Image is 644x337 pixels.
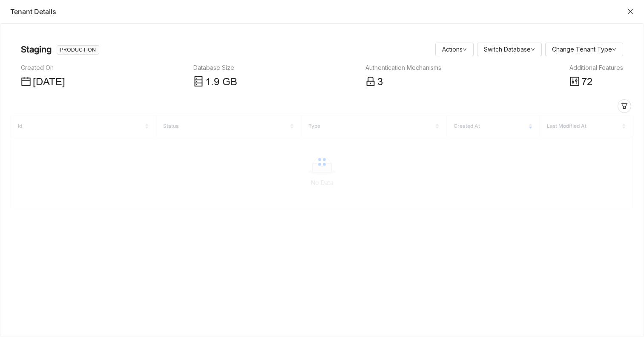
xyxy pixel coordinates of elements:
[21,43,52,56] nz-page-header-title: Staging
[569,63,623,72] div: Additional Features
[211,76,237,88] span: .9 GB
[627,8,634,15] button: Close
[205,76,211,88] span: 1
[484,46,535,53] a: Switch Database
[193,63,237,72] div: Database Size
[377,76,383,88] span: 3
[442,46,467,53] a: Actions
[21,63,65,72] div: Created On
[581,76,592,88] span: 72
[10,7,623,16] div: Tenant Details
[435,43,474,56] button: Actions
[477,43,542,56] button: Switch Database
[57,45,99,55] nz-tag: PRODUCTION
[365,63,441,72] div: Authentication Mechanisms
[33,76,65,88] span: [DATE]
[545,43,623,56] button: Change Tenant Type
[552,46,616,53] a: Change Tenant Type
